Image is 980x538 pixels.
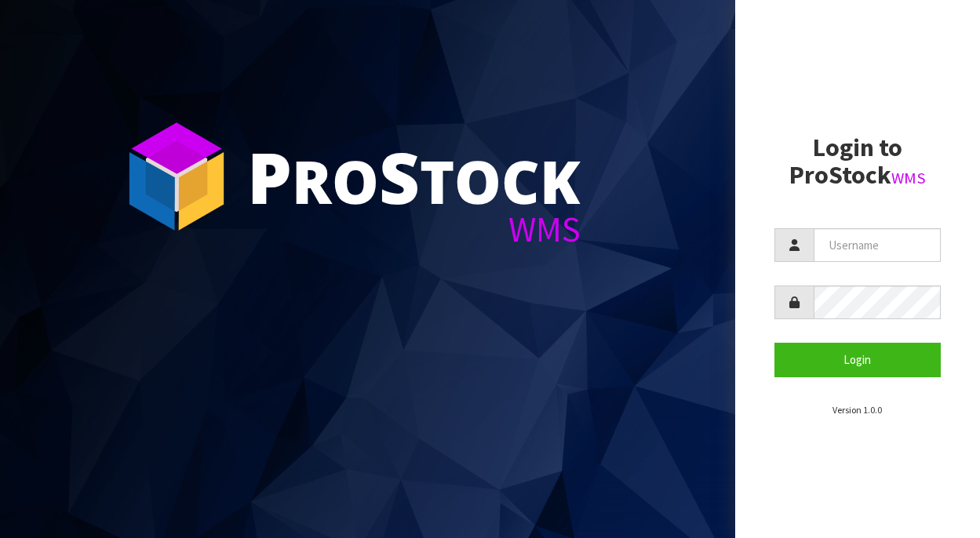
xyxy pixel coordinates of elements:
input: Username [814,228,941,262]
small: WMS [891,168,926,188]
span: S [379,129,420,224]
div: ro tock [247,141,581,212]
h2: Login to ProStock [774,134,941,189]
img: ProStock Cube [118,118,235,235]
small: Version 1.0.0 [832,404,882,416]
div: WMS [247,212,581,247]
button: Login [774,343,941,376]
span: P [247,129,292,224]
